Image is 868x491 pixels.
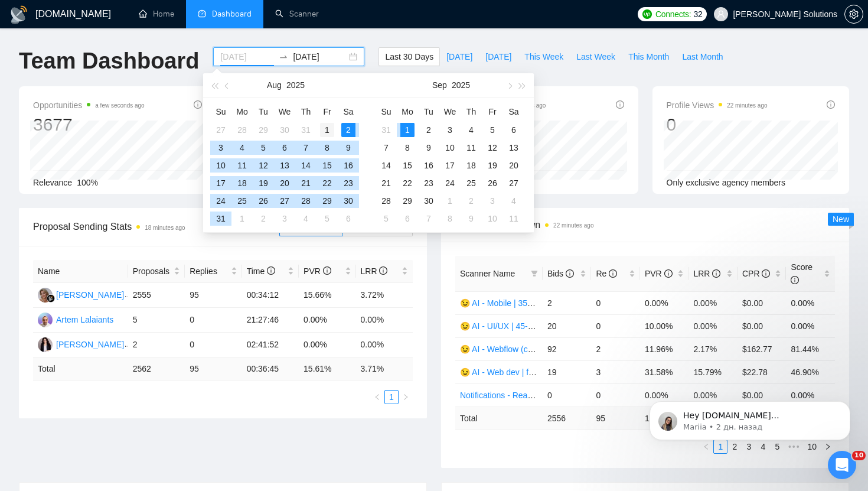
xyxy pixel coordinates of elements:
span: Relevance [33,178,72,187]
div: 6 [278,141,292,155]
td: 2025-08-13 [274,157,295,174]
td: 2025-08-17 [210,174,231,192]
span: Last 30 Days [385,50,433,63]
td: 2025-10-04 [503,192,524,210]
a: Notifications - React+Node | 35+ [460,391,579,400]
td: 2025-08-08 [316,139,338,157]
button: 2025 [452,73,470,97]
div: 12 [256,158,270,173]
td: 2025-08-21 [295,174,316,192]
td: 2025-09-05 [482,121,503,139]
td: 2025-10-03 [482,192,503,210]
div: 1 [320,123,334,137]
span: dashboard [198,9,206,18]
div: 24 [214,194,228,208]
div: 26 [256,194,270,208]
td: 2025-09-04 [461,121,482,139]
h1: Team Dashboard [19,47,199,75]
span: info-circle [609,269,617,278]
td: 2025-08-22 [316,174,338,192]
td: 2025-08-05 [253,139,274,157]
div: Artem Lalaiants [56,313,113,326]
span: Proposal Sending Stats [33,219,279,234]
div: 17 [214,176,228,190]
button: 2025 [286,73,305,97]
td: 2025-10-11 [503,210,524,227]
span: right [402,394,409,401]
td: 2025-09-03 [439,121,461,139]
div: 27 [214,123,228,137]
div: 31 [299,123,313,137]
img: gigradar-bm.png [47,294,55,303]
td: 2025-08-23 [338,174,359,192]
td: 2025-08-24 [210,192,231,210]
th: Th [295,102,316,121]
td: 2025-10-02 [461,192,482,210]
div: 16 [341,158,355,173]
a: 😉 AI - Webflow (covletupt) | 45+ | Daria [460,344,607,354]
time: 22 minutes ago [553,222,593,229]
td: 2025-09-29 [397,192,418,210]
a: searchScanner [275,9,319,19]
div: 6 [400,212,415,226]
td: 2025-08-28 [295,192,316,210]
div: 6 [341,212,355,226]
td: 3.72% [356,283,413,308]
div: 29 [256,123,270,137]
span: Scanner Breakdown [455,217,835,232]
td: 2025-09-16 [418,157,439,174]
span: 10 [852,451,866,460]
td: 2025-08-07 [295,139,316,157]
td: 2025-09-20 [503,157,524,174]
button: setting [844,5,863,24]
div: 26 [485,176,500,190]
div: 20 [278,176,292,190]
td: 2025-08-20 [274,174,295,192]
li: 1 [384,390,399,404]
td: 2025-09-02 [418,121,439,139]
span: info-circle [664,269,673,278]
div: 22 [320,176,334,190]
div: 27 [278,194,292,208]
td: 2025-09-05 [316,210,338,227]
button: This Week [518,47,570,66]
div: 11 [464,141,478,155]
div: 7 [299,141,313,155]
td: 2025-10-06 [397,210,418,227]
td: 0.00% [640,291,689,314]
span: 100% [77,178,98,187]
a: homeHome [139,9,174,19]
span: filter [528,265,540,282]
span: PVR [304,266,331,276]
th: Su [376,102,397,121]
td: 2025-07-31 [295,121,316,139]
div: 4 [299,212,313,226]
div: 11 [507,212,521,226]
td: 2025-09-15 [397,157,418,174]
input: Start date [220,50,274,63]
span: LRR [361,266,388,276]
span: Profile Views [667,98,768,112]
span: left [374,394,381,401]
td: 2025-10-08 [439,210,461,227]
td: 2025-08-10 [210,157,231,174]
td: 2025-09-01 [397,121,418,139]
td: 2025-09-07 [376,139,397,157]
th: We [439,102,461,121]
td: 2025-09-01 [231,210,253,227]
div: 28 [235,123,249,137]
p: Message from Mariia, sent 2 дн. назад [51,45,204,56]
div: 10 [443,141,457,155]
button: Last Week [570,47,622,66]
time: 18 minutes ago [145,225,185,231]
td: 2025-09-03 [274,210,295,227]
div: 2 [341,123,355,137]
div: 2 [256,212,270,226]
div: 21 [299,176,313,190]
div: 12 [485,141,500,155]
span: info-circle [712,269,720,278]
a: 😉 AI - UI/UX | 45-60 | Daria [460,321,563,331]
div: 20 [507,158,521,173]
span: LRR [693,269,720,278]
div: 23 [422,176,436,190]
